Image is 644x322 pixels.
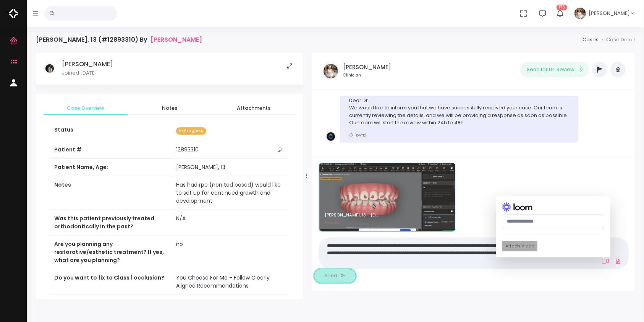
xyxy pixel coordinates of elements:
[172,159,290,176] td: [PERSON_NAME], 13
[343,64,391,71] h5: [PERSON_NAME]
[36,53,303,299] div: scrollable content
[343,72,391,78] small: Clinician
[172,141,290,159] td: 12893310
[573,7,587,20] img: Header Avatar
[520,62,589,77] button: Send for Dr. Review
[325,272,338,280] span: Send
[50,104,121,112] span: Case Overview
[172,176,290,210] td: Has had rpe (non tad based) would like to set up for continued growth and development
[319,163,456,231] img: 9adbf206863c4c92a0cc9aeb065fdd91-99ace96b5caf5c16.gif
[599,36,635,44] li: Case Detail
[349,133,366,138] small: [DATE]
[50,121,172,141] th: Status
[172,236,290,269] td: no
[349,97,569,127] p: Dear Dr. We would like to inform you that we have successfully received your case. Our team is cu...
[172,295,290,320] td: You Choose For Me - Follow Clearly Aligned Recommendations
[36,36,202,43] h4: [PERSON_NAME], 13 (#12893310) By
[176,127,206,135] span: In Progress
[62,60,113,68] h5: [PERSON_NAME]
[134,104,205,112] span: Notes
[319,96,629,150] div: scrollable content
[9,5,18,21] img: Logo Horizontal
[589,10,630,17] span: [PERSON_NAME]
[50,210,172,236] th: Was this patient previously treated orthodontically in the past?
[325,213,378,218] p: [PERSON_NAME], 13 - [DATE]
[600,258,610,264] a: Add Loom Video
[50,295,172,320] th: If selected to fix to Class 1, How do you prefer to treat it?
[583,36,599,43] a: Cases
[50,159,172,176] th: Patient Name, Age:
[150,36,202,43] a: [PERSON_NAME]
[50,269,172,295] th: Do you want to fix to Class 1 occlusion?
[325,220,340,225] span: Remove
[172,210,290,236] td: N/A
[557,5,567,10] span: 173
[50,141,172,159] th: Patient #
[50,176,172,210] th: Notes
[218,104,290,112] span: Attachments
[613,254,623,268] a: Add Files
[172,269,290,295] td: You Choose For Me - Follow Clearly Aligned Recommendations
[314,269,356,283] button: Send
[62,69,113,77] p: Joined [DATE]
[50,236,172,269] th: Are you planning any restorative/esthetic treatment? If yes, what are you planning?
